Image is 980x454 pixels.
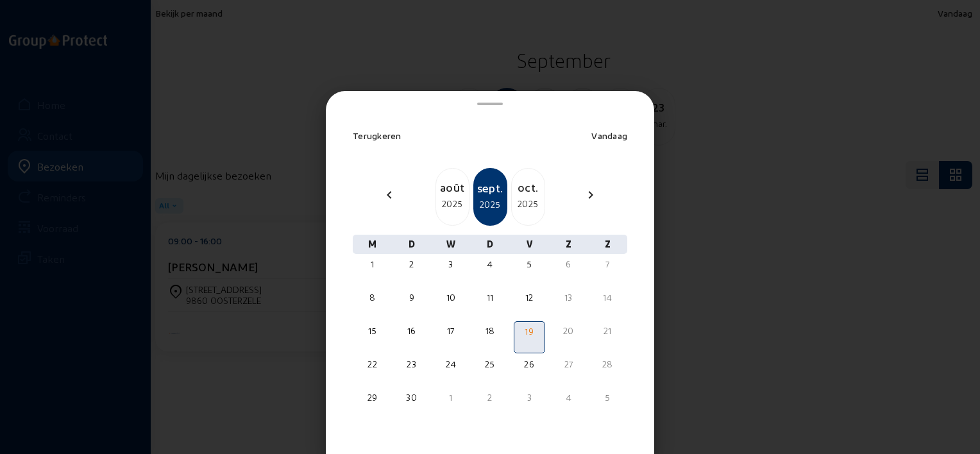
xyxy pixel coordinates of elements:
div: 15 [358,324,387,337]
div: 25 [475,358,504,371]
div: 21 [593,324,622,337]
div: 13 [554,291,583,304]
div: 7 [593,258,622,271]
div: 1 [358,258,387,271]
div: 10 [436,291,465,304]
div: 19 [516,325,543,338]
div: 12 [515,291,544,304]
div: D [470,235,509,254]
div: 2025 [436,196,469,212]
div: 18 [475,324,504,337]
div: août [436,178,469,196]
div: oct. [512,178,545,196]
div: 23 [397,358,426,371]
span: Vandaag [591,130,627,141]
div: 29 [358,391,387,404]
div: Z [588,235,627,254]
div: 9 [397,291,426,304]
mat-icon: chevron_left [382,187,397,203]
div: 8 [358,291,387,304]
div: 14 [593,291,622,304]
div: 5 [593,391,622,404]
div: 11 [475,291,504,304]
div: 5 [515,258,544,271]
div: 24 [436,358,465,371]
div: 4 [554,391,583,404]
div: 3 [515,391,544,404]
div: 28 [593,358,622,371]
div: 20 [554,324,583,337]
div: 2 [475,391,504,404]
div: 17 [436,324,465,337]
div: 2 [397,258,426,271]
div: 6 [554,258,583,271]
div: 16 [397,324,426,337]
div: D [392,235,431,254]
div: 2025 [512,196,545,212]
div: V [510,235,549,254]
div: 27 [554,358,583,371]
div: 3 [436,258,465,271]
div: sept. [475,179,506,197]
div: 22 [358,358,387,371]
div: M [353,235,392,254]
span: Terugkeren [353,130,401,141]
div: Z [549,235,588,254]
div: 1 [436,391,465,404]
div: 4 [475,258,504,271]
div: 30 [397,391,426,404]
div: W [431,235,470,254]
mat-icon: chevron_right [583,187,598,203]
div: 26 [515,358,544,371]
div: 2025 [475,197,506,212]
